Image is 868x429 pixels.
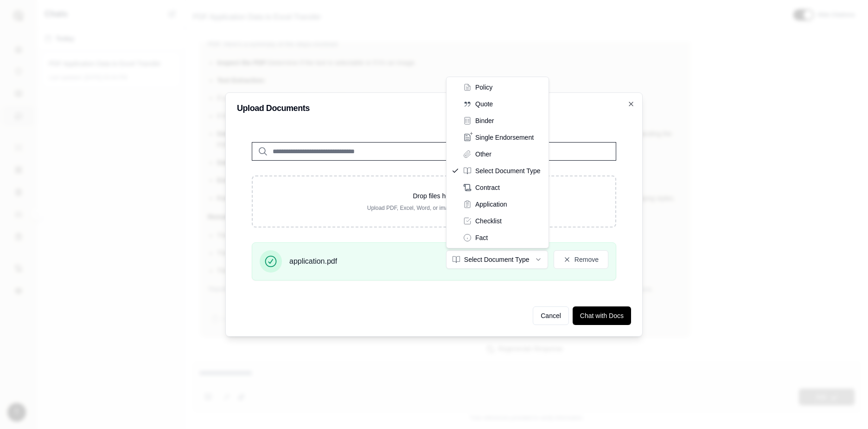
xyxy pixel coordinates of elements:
p: Upload PDF, Excel, Word, or image files (max 150MB) [268,204,600,212]
h2: Upload Documents [237,104,631,112]
span: Single Endorsement [475,133,534,142]
p: Drop files here [268,191,600,201]
span: Quote [475,99,493,109]
button: Cancel [533,306,569,325]
span: Other [475,149,491,159]
span: Checklist [475,216,502,226]
span: Fact [475,233,488,242]
span: Application [475,200,507,209]
span: Contract [475,183,500,192]
span: application.pdf [289,256,337,267]
span: Policy [475,83,492,92]
button: Remove [554,250,608,269]
span: Select Document Type [475,166,541,175]
span: Binder [475,116,494,125]
button: Chat with Docs [573,306,631,325]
